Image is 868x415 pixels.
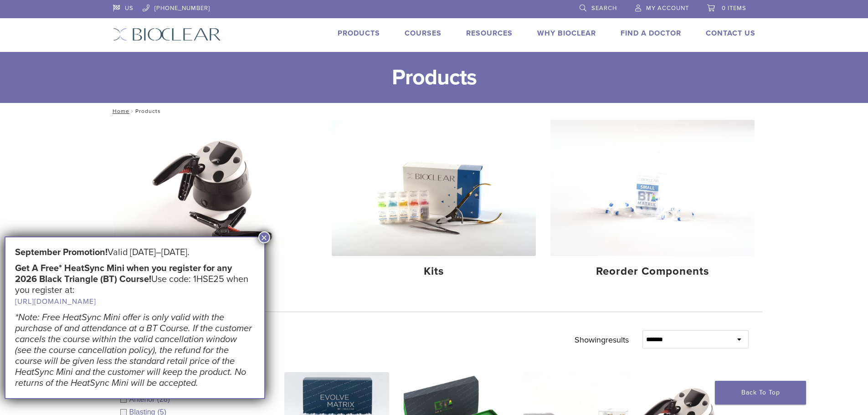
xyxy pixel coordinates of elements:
p: Showing results [575,330,629,349]
button: Close [258,231,270,243]
strong: September Promotion! [15,247,108,258]
img: Bioclear [113,28,221,41]
a: Back To Top [715,381,806,405]
a: Why Bioclear [537,29,596,38]
span: (28) [157,395,170,403]
a: Kits [332,120,536,286]
a: Products [338,29,380,38]
a: Home [110,108,129,114]
img: Reorder Components [550,120,755,256]
img: Equipment [113,120,318,256]
h4: Kits [339,263,529,280]
span: My Account [646,5,689,12]
nav: Products [106,103,762,119]
a: Courses [405,29,442,38]
em: *Note: Free HeatSync Mini offer is only valid with the purchase of and attendance at a BT Course.... [15,312,252,389]
h5: Use code: 1HSE25 when you register at: [15,263,255,307]
a: Find A Doctor [621,29,681,38]
h4: Reorder Components [558,263,747,280]
a: Contact Us [706,29,755,38]
img: Kits [332,120,536,256]
span: / [129,109,135,113]
h5: Valid [DATE]–[DATE]. [15,247,255,258]
a: Resources [466,29,513,38]
a: [URL][DOMAIN_NAME] [15,297,96,306]
span: Anterior [129,395,157,403]
strong: Get A Free* HeatSync Mini when you register for any 2026 Black Triangle (BT) Course! [15,263,232,285]
a: Reorder Components [550,120,755,286]
span: Search [591,5,617,12]
a: Equipment [113,120,318,286]
span: 0 items [722,5,746,12]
